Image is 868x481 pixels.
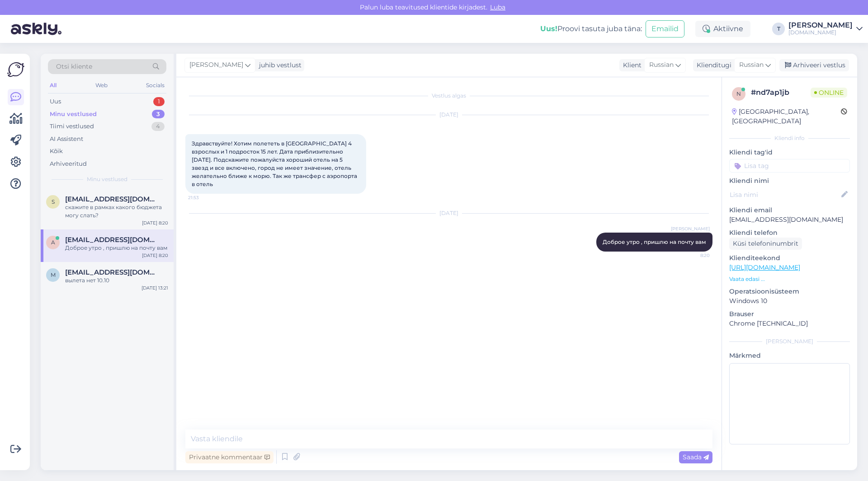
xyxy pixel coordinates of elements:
[729,176,850,186] p: Kliendi nimi
[65,203,168,219] div: скажите в рамках какого бюджета могу слать?
[50,159,87,168] div: Arhiveeritud
[729,148,850,157] p: Kliendi tag'id
[152,110,165,119] div: 3
[695,21,750,37] div: Aktiivne
[646,20,684,37] button: Emailid
[188,194,222,201] span: 21:53
[729,134,850,142] div: Kliendi info
[729,238,802,250] div: Küsi telefoninumbrit
[729,263,800,271] a: [URL][DOMAIN_NAME]
[51,239,55,246] span: a
[729,309,850,319] p: Brauser
[729,253,850,263] p: Klienditeekond
[51,271,56,278] span: m
[189,60,243,70] span: [PERSON_NAME]
[65,268,159,276] span: maars2007@mail.ru
[50,97,61,106] div: Uus
[729,287,850,296] p: Operatsioonisüsteem
[50,135,83,144] div: AI Assistent
[185,92,712,100] div: Vestlus algas
[772,23,785,35] div: T
[56,62,92,71] span: Otsi kliente
[729,337,850,346] div: [PERSON_NAME]
[729,205,850,215] p: Kliendi email
[185,111,712,119] div: [DATE]
[779,59,849,71] div: Arhiveeri vestlus
[788,29,853,36] div: [DOMAIN_NAME]
[7,61,24,78] img: Askly Logo
[603,238,706,245] span: Доброе утро , пришлю на почту вам
[730,190,840,200] input: Lisa nimi
[142,285,168,291] div: [DATE] 13:21
[693,61,731,70] div: Klienditugi
[255,61,302,70] div: juhib vestlust
[729,159,850,173] input: Lisa tag
[65,236,159,244] span: anya.tsemka015@gmail.com
[185,209,712,217] div: [DATE]
[153,97,165,106] div: 1
[185,451,274,463] div: Privaatne kommentaar
[683,453,709,461] span: Saada
[729,296,850,306] p: Windows 10
[788,22,853,29] div: [PERSON_NAME]
[751,87,811,98] div: # nd7ap1jb
[50,147,63,156] div: Kõik
[65,244,168,252] div: Доброе утро , пришлю на почту вам
[540,24,557,33] b: Uus!
[788,22,863,36] a: [PERSON_NAME][DOMAIN_NAME]
[94,79,109,91] div: Web
[192,140,359,187] span: Здравствуйте! Хотим полететь в [GEOGRAPHIC_DATA] 4 взрослых и 1 подросток 15 лет. Дата приблизите...
[142,252,168,259] div: [DATE] 8:20
[52,198,55,205] span: s
[676,252,710,259] span: 8:20
[732,107,841,126] div: [GEOGRAPHIC_DATA], [GEOGRAPHIC_DATA]
[729,215,850,224] p: [EMAIL_ADDRESS][DOMAIN_NAME]
[811,88,847,98] span: Online
[487,3,508,11] span: Luba
[540,23,642,34] div: Proovi tasuta juba täna:
[144,79,166,91] div: Socials
[671,225,710,232] span: [PERSON_NAME]
[649,60,674,70] span: Russian
[87,175,127,183] span: Minu vestlused
[729,275,850,283] p: Vaata edasi ...
[48,79,58,91] div: All
[729,351,850,360] p: Märkmed
[729,228,850,238] p: Kliendi telefon
[729,319,850,328] p: Chrome [TECHNICAL_ID]
[739,60,764,70] span: Russian
[65,276,168,285] div: вылета нет 10.10
[142,219,168,226] div: [DATE] 8:20
[50,110,97,119] div: Minu vestlused
[736,90,741,97] span: n
[50,122,94,131] div: Tiimi vestlused
[151,122,165,131] div: 4
[65,195,159,203] span: silmandrei@mail.ru
[619,61,642,70] div: Klient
